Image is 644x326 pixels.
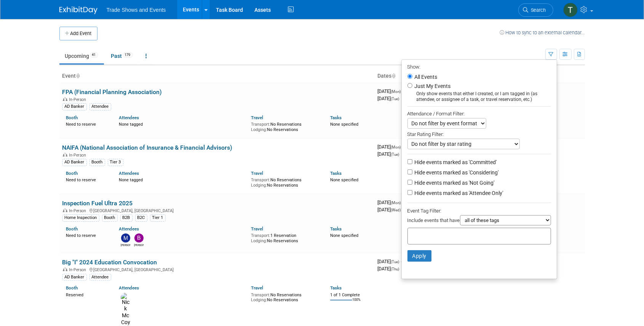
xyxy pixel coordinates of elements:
[251,297,267,302] span: Lodging:
[391,97,400,101] span: (Tue)
[391,152,400,157] span: (Tue)
[330,292,372,298] div: 1 of 1 Complete
[330,171,342,176] a: Tasks
[407,215,551,228] div: Include events that have
[62,144,233,151] a: NAIFA (National Association of Insurance & Financial Advisors)
[500,30,585,35] a: How to sync to an external calendar...
[378,144,403,150] span: [DATE]
[62,214,99,221] div: Home Inspection
[69,267,89,272] span: In-Person
[391,145,401,149] span: (Mon)
[119,115,139,120] a: Attendees
[330,285,342,291] a: Tasks
[150,214,166,221] div: Tier 1
[407,129,551,139] div: Star Rating Filter:
[529,7,546,13] span: Search
[119,120,245,127] div: None tagged
[413,179,495,187] label: Hide events marked as 'Not Going'
[119,171,139,176] a: Attendees
[66,171,78,176] a: Booth
[59,27,97,40] button: Add Event
[413,158,497,166] label: Hide events marked as 'Committed'
[378,207,401,213] span: [DATE]
[378,88,403,94] span: [DATE]
[66,285,78,291] a: Booth
[59,49,104,63] a: Upcoming41
[102,214,118,221] div: Booth
[251,115,263,120] a: Travel
[407,91,551,102] div: Only show events that either I created, or I am tagged in (as attendee, or assignee of a task, or...
[330,226,342,232] a: Tasks
[251,285,263,291] a: Travel
[391,260,400,264] span: (Tue)
[59,70,375,83] th: Event
[66,226,78,232] a: Booth
[251,292,270,297] span: Transport:
[121,293,130,326] img: Nick McCoy
[62,274,87,281] div: AD Banker
[62,103,87,110] div: AD Banker
[413,169,499,176] label: Hide events marked as 'Considering'
[62,200,133,207] a: Inspection Fuel Ultra 2025
[105,49,139,63] a: Past179
[62,266,372,272] div: [GEOGRAPHIC_DATA], [GEOGRAPHIC_DATA]
[119,226,139,232] a: Attendees
[563,3,578,17] img: Tiff Wagner
[378,151,400,157] span: [DATE]
[378,200,403,205] span: [DATE]
[66,120,108,127] div: Need to reserve
[62,207,372,213] div: [GEOGRAPHIC_DATA], [GEOGRAPHIC_DATA]
[330,177,358,182] span: None specified
[251,183,267,188] span: Lodging:
[330,233,358,238] span: None specified
[66,232,108,238] div: Need to reserve
[90,52,98,58] span: 41
[63,97,67,101] img: In-Person Event
[66,115,78,120] a: Booth
[62,88,162,96] a: FPA (Financial Planning Association)
[251,232,319,243] div: 1 Reservation No Reservations
[121,233,130,243] img: Michael Cardillo
[59,6,97,14] img: ExhibitDay
[407,62,551,71] div: Show:
[251,177,270,182] span: Transport:
[89,159,105,166] div: Booth
[251,176,319,188] div: No Reservations No Reservations
[89,103,111,110] div: Attendee
[69,153,89,158] span: In-Person
[391,267,400,271] span: (Thu)
[251,122,270,127] span: Transport:
[62,259,157,266] a: Big "I" 2024 Education Convocation
[135,214,147,221] div: B2C
[330,122,358,127] span: None specified
[108,159,123,166] div: Tier 3
[251,238,267,243] span: Lodging:
[251,226,263,232] a: Travel
[251,291,319,303] div: No Reservations No Reservations
[63,267,67,271] img: In-Person Event
[89,274,111,281] div: Attendee
[134,233,144,243] img: Bobby DeSpain
[63,153,67,157] img: In-Person Event
[352,298,361,308] td: 100%
[251,233,270,238] span: Transport:
[378,259,402,264] span: [DATE]
[401,259,402,264] span: -
[391,201,401,205] span: (Mon)
[251,171,263,176] a: Travel
[251,120,319,132] div: No Reservations No Reservations
[69,208,89,213] span: In-Person
[413,189,503,197] label: Hide events marked as 'Attendee Only'
[392,73,396,79] a: Sort by Start Date
[413,74,438,80] label: All Events
[518,3,553,17] a: Search
[378,266,400,272] span: [DATE]
[375,70,480,83] th: Dates
[107,7,166,13] span: Trade Shows and Events
[63,208,67,212] img: In-Person Event
[123,52,133,58] span: 179
[330,115,342,120] a: Tasks
[76,73,80,79] a: Sort by Event Name
[407,250,432,262] button: Apply
[391,208,401,212] span: (Wed)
